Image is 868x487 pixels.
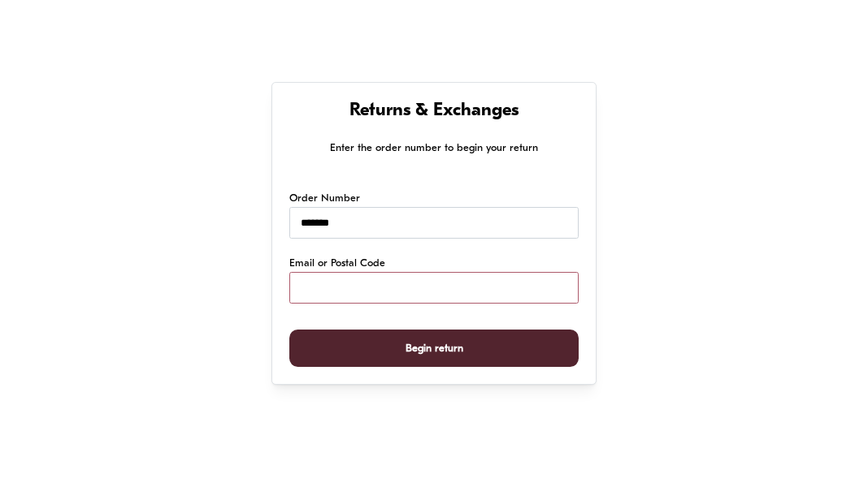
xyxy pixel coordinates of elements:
[289,100,579,123] h1: Returns & Exchanges
[406,330,463,367] span: Begin return
[289,140,579,157] p: Enter the order number to begin your return
[289,191,360,207] label: Order Number
[289,256,385,272] label: Email or Postal Code
[289,330,579,368] button: Begin return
